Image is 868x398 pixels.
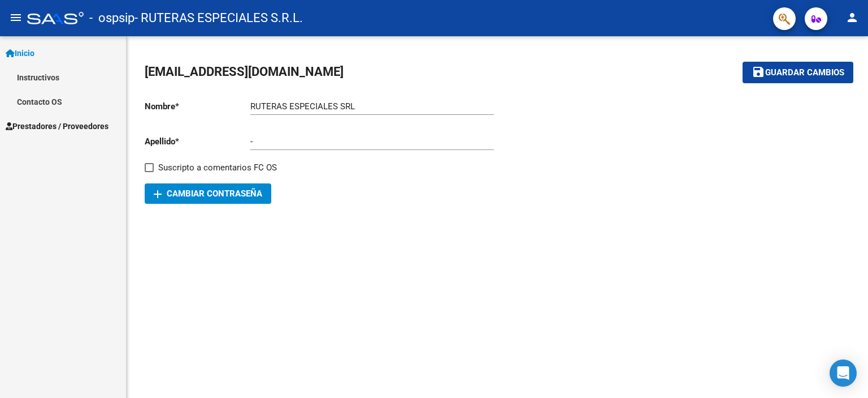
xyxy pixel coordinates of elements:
[145,65,344,79] span: [EMAIL_ADDRESS][DOMAIN_NAME]
[145,183,271,204] button: Cambiar Contraseña
[134,6,303,31] span: - RUTERAS ESPECIALES S.R.L.
[6,120,108,132] span: Prestadores / Proveedores
[9,11,23,24] mat-icon: menu
[89,6,134,31] span: - ospsip
[765,68,844,78] span: Guardar cambios
[752,65,765,79] mat-icon: save
[830,360,857,387] div: Open Intercom Messenger
[845,11,859,24] mat-icon: person
[158,161,277,174] span: Suscripto a comentarios FC OS
[6,47,34,59] span: Inicio
[145,100,250,113] p: Nombre
[151,187,164,201] mat-icon: add
[743,62,853,83] button: Guardar cambios
[154,189,262,199] span: Cambiar Contraseña
[145,135,250,148] p: Apellido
